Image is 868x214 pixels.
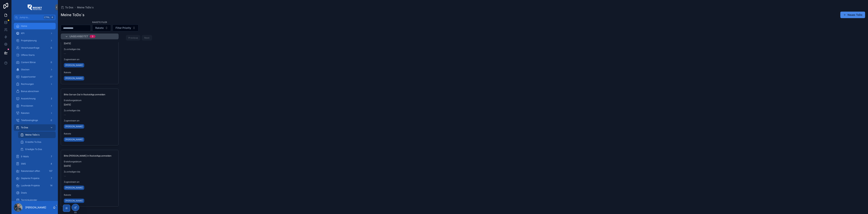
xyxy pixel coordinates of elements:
span: -- [64,175,66,178]
a: Terminkalender [14,197,56,203]
a: [PERSON_NAME] [64,199,84,203]
span: K [51,16,54,19]
a: Bonus abrechnen [14,88,56,95]
a: [PERSON_NAME] [64,124,84,129]
span: Erstellungsdatum [64,99,116,102]
a: Erstellte To Dos [18,139,56,145]
span: Provisionen [21,104,33,107]
button: Neues ToDo [840,12,865,18]
div: 7 [49,154,54,159]
a: [PERSON_NAME] [64,63,84,67]
a: SMS4 [14,161,56,167]
span: Terminkalender [21,199,37,201]
span: Erstellte To Dos [25,141,41,144]
a: Vorschussanfrage0 [14,45,56,51]
span: Erstellungsdatum [64,160,116,163]
span: To Dos [65,6,73,9]
span: Home [21,25,27,28]
a: Erledigte To Dos [18,146,56,153]
a: KPI [14,30,56,37]
a: Rechnungen [14,81,56,87]
span: Offene Starts [21,54,35,57]
span: [PERSON_NAME] [65,125,83,128]
span: Bitte [PERSON_NAME] in RocketApp anmelden [64,154,116,157]
a: Content Börse0 [14,59,56,66]
span: E-Mails [21,155,29,158]
span: Zu erledigen bis [64,109,116,112]
span: Unbearbeitet [69,35,88,38]
div: 4 [49,162,54,166]
a: Raketen [14,110,56,116]
a: [PERSON_NAME] [64,76,84,80]
a: [PERSON_NAME] [64,186,84,190]
span: Supportcenter [21,75,36,78]
div: 0 [49,118,54,122]
a: Home [14,23,56,29]
div: 3 [92,35,93,38]
a: Offene Starts [14,52,56,58]
span: Bitte Servan Dal in RocketApp anmelden [64,93,116,96]
a: Supportcenter37 [14,74,56,80]
div: 0 [49,60,54,65]
span: Content Börse [21,61,36,64]
a: E-Mails7 [14,153,56,160]
label: Rakete Filer [92,20,107,24]
span: SMS [21,162,26,165]
span: Zugewiesen an [64,119,116,122]
span: [PERSON_NAME] [65,138,83,141]
div: 0 [49,46,54,50]
span: Laufende Projekte [21,184,40,187]
a: Raketenstart offen137 [14,168,56,174]
span: KPI [21,32,24,35]
button: Select Button [92,24,111,31]
a: Meine ToDo´s [18,132,56,138]
span: Zugewiesen an [64,58,116,61]
span: Rakete [64,132,116,135]
span: Geplante Projekte [21,177,39,180]
span: Meine ToDo´s [25,133,39,136]
a: Bitte [PERSON_NAME] in RocketApp anmeldenErstellungsdatum[DATE]Zu erledigen bis--Zugewiesen an[PE... [61,27,119,84]
span: Zugewiesen an [64,180,116,183]
a: Deals [14,190,56,196]
span: Raketenstart offen [21,170,40,173]
p: [PERSON_NAME] [25,206,46,209]
span: Zu erledigen bis [64,48,116,51]
a: Glocken [14,66,56,73]
span: [PERSON_NAME] [65,186,83,189]
span: [PERSON_NAME] [65,77,83,80]
img: App logo [27,4,42,10]
span: Projektplanung [21,39,37,42]
span: Rechnungen [21,83,34,86]
span: Jump to... [19,16,42,19]
span: Rakete [64,71,116,74]
a: [PERSON_NAME] [64,137,84,142]
a: Laufende Projekte14 [14,182,56,189]
span: Raketen [21,112,29,115]
span: [DATE] [64,165,116,167]
div: 37 [49,75,54,79]
a: Projektplanung [14,37,56,44]
a: Bitte Servan Dal in RocketApp anmeldenErstellungsdatum[DATE]Zu erledigen bis--Zugewiesen an[PERSO... [61,89,119,146]
span: Bonus abrechnen [21,90,39,93]
span: Glocken [21,68,29,71]
span: Auszeichnung [21,97,35,100]
span: Deals [21,191,27,194]
span: Rakete [64,194,116,196]
span: [DATE] [64,103,116,106]
a: Telefoneingänge0 [14,117,56,124]
span: Telefoneingänge [21,119,38,122]
a: Bitte [PERSON_NAME] in RocketApp anmeldenErstellungsdatum[DATE]Zu erledigen bis--Zugewiesen an[PE... [61,150,119,207]
div: 137 [48,169,54,173]
a: Provisionen [14,103,56,109]
span: Ctrl [44,16,50,19]
button: Select Button [112,24,139,31]
a: To Dos [14,124,56,131]
div: 2 [49,96,54,101]
span: -- [64,113,66,116]
span: Rakete [95,26,104,30]
span: Meine ToDo´s [77,6,94,9]
div: 14 [49,183,54,188]
button: Jump to...CtrlK [14,14,56,20]
a: Auszeichnung2 [14,95,56,102]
